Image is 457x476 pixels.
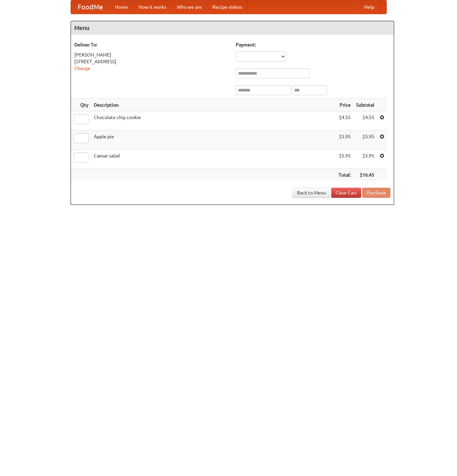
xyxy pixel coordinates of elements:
[91,150,336,169] td: Caesar salad
[74,58,229,65] div: [STREET_ADDRESS]
[71,0,110,14] a: FoodMe
[353,131,377,150] td: $5.95
[110,0,133,14] a: Home
[336,169,353,181] th: Total:
[74,41,229,48] h5: Deliver To:
[207,0,247,14] a: Recipe videos
[71,21,394,35] h4: Menu
[353,150,377,169] td: $5.95
[71,99,91,111] th: Qty
[336,111,353,131] td: $4.55
[293,188,330,198] a: Back to Menu
[74,51,229,58] div: [PERSON_NAME]
[336,131,353,150] td: $5.95
[91,99,336,111] th: Description
[236,41,390,48] h5: Payment:
[336,99,353,111] th: Price
[172,0,207,14] a: Who we are
[91,111,336,131] td: Chocolate chip cookie
[362,188,390,198] button: Purchase
[74,66,90,71] a: Change
[359,0,380,14] a: Help
[91,131,336,150] td: Apple pie
[353,111,377,131] td: $4.55
[133,0,172,14] a: How it works
[353,99,377,111] th: Subtotal
[353,169,377,181] th: $16.45
[331,188,361,198] a: Clear Cart
[336,150,353,169] td: $5.95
